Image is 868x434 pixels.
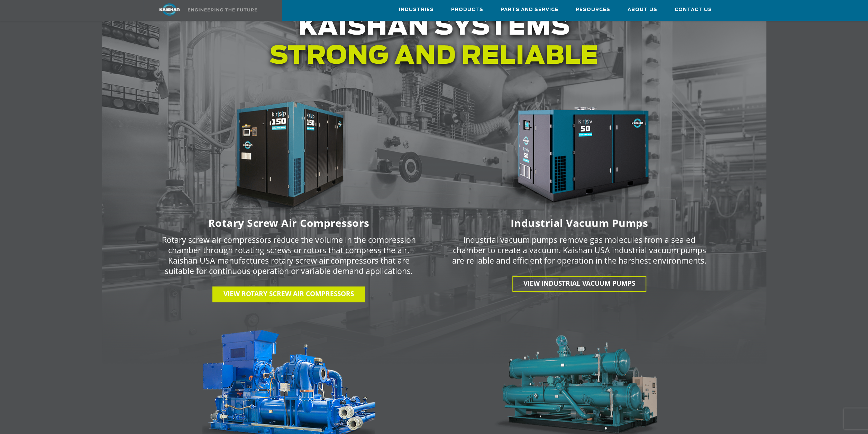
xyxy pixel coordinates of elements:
a: View INDUSTRIAL VACUUM PUMPS [512,276,646,292]
h1: Kaishan systems [148,13,721,71]
a: Contact Us [675,0,712,19]
img: krsp150 [202,99,375,215]
a: Products [451,0,483,19]
a: About Us [628,0,657,19]
h6: Industrial Vacuum Pumps [438,219,721,228]
span: Contact Us [675,6,712,14]
span: Strong and reliable [269,44,599,69]
span: Resources [576,6,610,14]
p: Industrial vacuum pumps remove gas molecules from a sealed chamber to create a vacuum. Kaishan US... [452,234,707,266]
span: About Us [628,6,657,14]
a: View Rotary Screw Air Compressors [212,286,365,302]
img: Engineering the future [188,8,257,11]
span: View Rotary Screw Air Compressors [223,289,354,298]
img: krsv50 [493,99,666,215]
span: View INDUSTRIAL VACUUM PUMPS [523,279,635,288]
img: kaishan logo [144,3,195,16]
span: Products [451,6,483,14]
a: Resources [576,0,610,19]
span: Parts and Service [501,6,558,14]
a: Parts and Service [501,0,558,19]
a: Industries [399,0,434,19]
h6: Rotary Screw Air Compressors [148,219,430,228]
span: Industries [399,6,434,14]
p: Rotary screw air compressors reduce the volume in the compression chamber through rotating screws... [162,234,416,276]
